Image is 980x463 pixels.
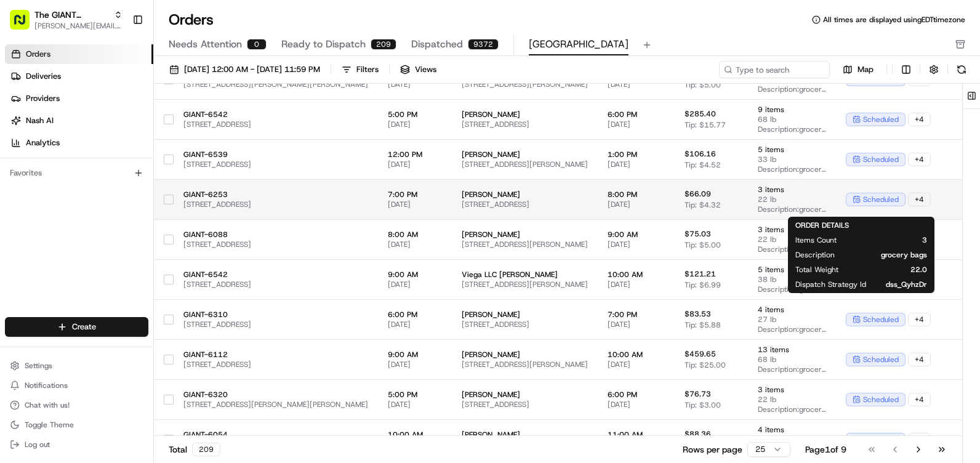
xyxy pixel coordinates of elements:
span: GIANT-6542 [183,270,368,280]
button: Start new chat [209,121,224,136]
div: + 4 [908,393,931,406]
span: [DATE] [388,199,442,209]
span: [STREET_ADDRESS] [183,119,368,129]
span: $459.65 [685,349,716,359]
div: Page 1 of 9 [805,443,846,456]
span: Description: grocery bags [758,164,826,174]
span: 22 lb [758,195,826,204]
span: Orders [26,49,50,60]
span: Description: grocery bags [758,244,826,254]
span: scheduled [863,355,899,364]
span: API Documentation [116,179,198,191]
span: scheduled [863,395,899,405]
span: GIANT-6088 [183,230,368,240]
span: Tip: $4.32 [685,200,721,210]
button: Log out [5,436,148,453]
a: Analytics [5,133,153,153]
a: 💻API Documentation [99,174,203,196]
span: [STREET_ADDRESS] [183,199,368,209]
span: 1:00 PM [608,150,665,159]
span: Views [415,64,436,75]
span: Needs Attention [169,37,242,52]
a: Orders [5,44,153,64]
button: [DATE] 12:00 AM - [DATE] 11:59 PM [164,61,326,78]
span: [STREET_ADDRESS] [462,400,588,409]
span: 22.0 [858,265,927,275]
span: 3 [856,235,927,245]
span: GIANT-6320 [183,390,368,400]
span: Description: grocery bags [758,364,826,374]
span: [STREET_ADDRESS][PERSON_NAME][PERSON_NAME] [183,79,368,89]
span: 22 lb [758,235,826,244]
span: 5:00 PM [388,390,442,400]
div: 9372 [468,39,499,50]
span: Notifications [25,380,68,390]
div: 0 [247,39,267,50]
span: Description: grocery bags [758,204,826,214]
span: Settings [25,361,52,371]
span: The GIANT Company [34,9,109,21]
span: 9:00 AM [608,230,665,240]
button: Chat with us! [5,397,148,414]
span: [STREET_ADDRESS] [183,320,368,329]
span: $66.09 [685,189,711,199]
span: GIANT-6253 [183,190,368,199]
span: 7:00 PM [608,310,665,320]
span: [GEOGRAPHIC_DATA] [529,37,629,52]
span: GIANT-6054 [183,430,368,440]
span: [PERSON_NAME] [462,430,588,440]
div: + 4 [908,193,931,206]
span: [DATE] [388,119,442,129]
span: [DATE] [388,320,442,329]
span: $121.21 [685,269,716,279]
span: [STREET_ADDRESS][PERSON_NAME] [462,360,588,369]
span: 27 lb [758,435,826,445]
span: 5:00 PM [388,110,442,119]
span: [PERSON_NAME] [462,150,588,159]
span: 8:00 PM [608,190,665,199]
span: Dispatch Strategy Id [795,280,866,289]
button: [PERSON_NAME][EMAIL_ADDRESS][PERSON_NAME][DOMAIN_NAME] [34,21,122,31]
button: The GIANT Company[PERSON_NAME][EMAIL_ADDRESS][PERSON_NAME][DOMAIN_NAME] [5,5,127,34]
span: Providers [26,93,60,104]
span: [DATE] [608,159,665,169]
span: $83.53 [685,309,711,319]
span: Tip: $5.88 [685,320,721,330]
div: Filters [356,64,379,75]
span: [STREET_ADDRESS][PERSON_NAME] [462,280,588,289]
span: Dispatched [411,37,463,52]
span: [DATE] [608,400,665,409]
span: Deliveries [26,71,61,82]
span: Tip: $25.00 [685,360,726,370]
span: ORDER DETAILS [795,220,849,230]
div: + 4 [908,113,931,126]
img: 1736555255976-a54dd68f-1ca7-489b-9aae-adbdc363a1c4 [12,118,34,140]
span: Tip: $6.99 [685,280,721,290]
span: Chat with us! [25,400,70,410]
div: 💻 [104,180,114,190]
button: Toggle Theme [5,416,148,433]
span: Nash AI [26,115,54,126]
span: [PERSON_NAME] [462,390,588,400]
div: + 4 [908,353,931,366]
a: Deliveries [5,66,153,86]
span: [PERSON_NAME] [462,110,588,119]
span: 68 lb [758,115,826,124]
span: grocery bags [854,250,927,260]
span: [DATE] [388,159,442,169]
span: 3 items [758,225,826,235]
button: Map [835,62,882,77]
span: Log out [25,440,50,449]
span: Analytics [26,137,60,148]
span: dss_QyhzDr [886,280,927,289]
span: Create [72,321,96,332]
span: [PERSON_NAME] [462,190,588,199]
span: Viega LLC [PERSON_NAME] [462,270,588,280]
span: scheduled [863,155,899,164]
button: Notifications [5,377,148,394]
span: 8:00 AM [388,230,442,240]
span: Map [857,64,874,75]
span: [PERSON_NAME] [462,310,588,320]
span: [DATE] [388,240,442,249]
span: All times are displayed using EDT timezone [823,15,965,25]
